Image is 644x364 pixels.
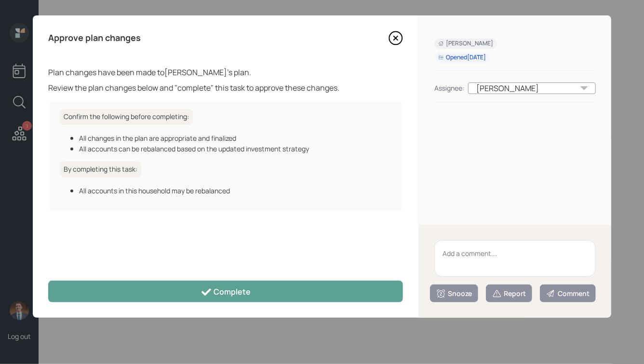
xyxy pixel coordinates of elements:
[48,281,403,302] button: Complete
[540,284,596,302] button: Comment
[430,284,478,302] button: Snooze
[438,54,486,62] div: Opened [DATE]
[79,186,391,196] div: All accounts in this household may be rebalanced
[79,144,391,154] div: All accounts can be rebalanced based on the updated investment strategy
[546,289,590,298] div: Comment
[48,33,141,43] h4: Approve plan changes
[201,286,251,298] div: Complete
[79,133,391,143] div: All changes in the plan are appropriate and finalized
[48,82,403,94] div: Review the plan changes below and "complete" this task to approve these changes.
[434,83,464,93] div: Assignee:
[436,289,472,298] div: Snooze
[486,284,532,302] button: Report
[492,289,526,298] div: Report
[438,40,493,48] div: [PERSON_NAME]
[468,82,596,94] div: [PERSON_NAME]
[60,109,193,125] h6: Confirm the following before completing:
[60,162,141,177] h6: By completing this task:
[48,67,403,78] div: Plan changes have been made to [PERSON_NAME] 's plan.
